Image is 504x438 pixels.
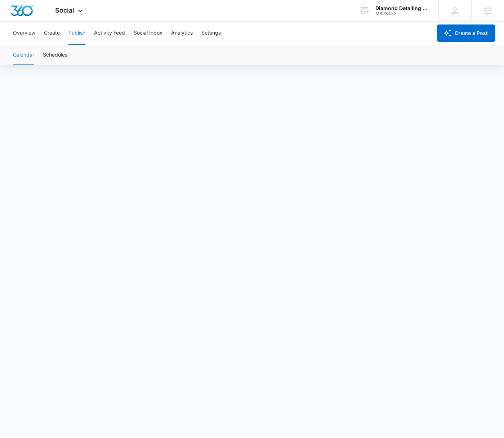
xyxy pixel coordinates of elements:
span: Social [55,6,74,14]
button: Settings [201,22,221,45]
button: Social Inbox [134,22,162,45]
button: Create [44,22,60,45]
button: Publish [68,22,85,45]
button: Calendar [13,45,34,65]
div: account id [375,11,428,16]
button: Create a Post [437,24,495,42]
button: Schedules [43,45,67,65]
div: account name [375,5,428,11]
button: Overview [13,22,35,45]
button: Activity Feed [94,22,125,45]
button: Analytics [171,22,193,45]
